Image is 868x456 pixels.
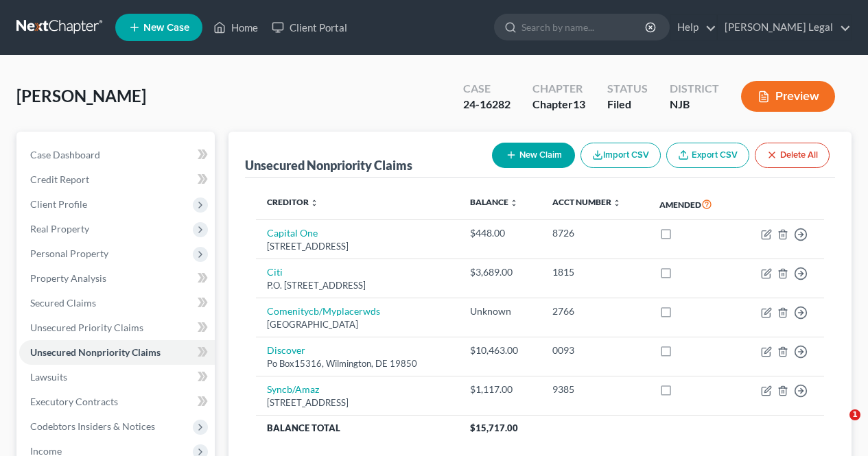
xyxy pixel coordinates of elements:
span: $15,717.00 [470,422,518,433]
div: Filed [607,97,648,112]
a: Client Portal [265,15,354,40]
th: Balance Total [256,416,459,440]
div: Unknown [470,304,530,318]
div: [GEOGRAPHIC_DATA] [267,318,448,331]
th: Amended [648,189,737,220]
i: unfold_more [510,199,518,207]
a: Help [670,15,716,40]
i: unfold_more [613,199,621,207]
div: NJB [670,97,719,112]
div: 9385 [552,383,637,396]
span: Unsecured Priority Claims [30,322,143,333]
a: Discover [267,344,305,356]
a: Acct Number unfold_more [552,197,621,207]
a: Secured Claims [19,291,215,315]
div: [STREET_ADDRESS] [267,240,448,253]
button: Preview [741,81,835,112]
button: New Claim [492,143,575,168]
div: 2766 [552,304,637,318]
a: Lawsuits [19,365,215,389]
div: [STREET_ADDRESS] [267,396,448,409]
div: Po Box15316, Wilmington, DE 19850 [267,357,448,370]
div: $3,689.00 [470,265,530,279]
a: Comenitycb/Myplacerwds [267,305,380,317]
div: District [670,81,719,97]
i: unfold_more [310,199,318,207]
a: Case Dashboard [19,143,215,167]
span: Executory Contracts [30,396,118,407]
div: 0093 [552,344,637,357]
span: Lawsuits [30,371,67,383]
a: Credit Report [19,167,215,192]
div: $1,117.00 [470,383,530,396]
input: Search by name... [521,14,647,40]
div: $10,463.00 [470,344,530,357]
div: Chapter [532,97,585,112]
span: Codebtors Insiders & Notices [30,420,155,432]
span: [PERSON_NAME] [16,86,146,106]
a: Property Analysis [19,266,215,291]
a: [PERSON_NAME] Legal [718,15,851,40]
a: Citi [267,266,283,278]
div: $448.00 [470,226,530,240]
span: Real Property [30,223,89,235]
a: Export CSV [666,143,749,168]
a: Unsecured Priority Claims [19,315,215,340]
a: Executory Contracts [19,389,215,414]
span: 1 [849,409,860,420]
span: Credit Report [30,173,89,185]
span: Property Analysis [30,272,106,284]
a: Capital One [267,227,318,239]
div: Chapter [532,81,585,97]
a: Syncb/Amaz [267,383,319,395]
span: Case Dashboard [30,149,100,160]
div: 24-16282 [463,97,511,112]
div: 1815 [552,265,637,279]
button: Delete All [755,143,830,168]
span: Client Profile [30,198,87,210]
iframe: Intercom live chat [821,409,854,442]
span: Secured Claims [30,297,96,309]
button: Import CSV [580,143,661,168]
a: Creditor unfold_more [267,197,318,207]
div: Case [463,81,511,97]
span: Unsecured Nonpriority Claims [30,346,161,358]
div: Status [607,81,648,97]
a: Unsecured Nonpriority Claims [19,340,215,365]
a: Home [207,15,265,40]
span: Personal Property [30,248,108,259]
span: New Case [143,23,189,33]
div: P.O. [STREET_ADDRESS] [267,279,448,292]
span: 13 [573,97,585,110]
div: Unsecured Nonpriority Claims [245,157,412,173]
a: Balance unfold_more [470,197,518,207]
div: 8726 [552,226,637,240]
